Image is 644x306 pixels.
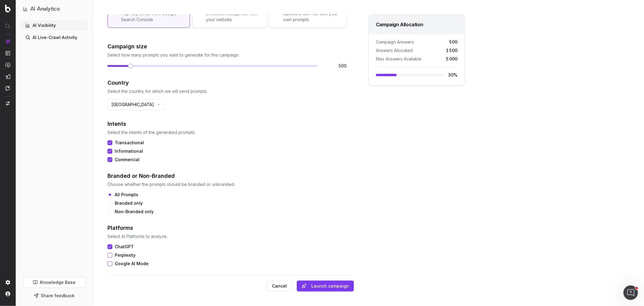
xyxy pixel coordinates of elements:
p: Select the country for which we will send prompts. [107,88,347,94]
span: 500 [449,39,457,45]
p: Choose whether the prompts should be branded or unbranded. [107,181,347,187]
span: Max Answers Available [376,56,421,62]
span: Upload a CSV file with your own prompts [283,11,341,23]
label: Informational [115,149,143,154]
label: Non-Branded only [115,209,154,214]
span: Campaign Answers [376,39,414,45]
button: Cancel [267,281,292,291]
h2: Platforms [107,224,347,232]
label: Google AI Mode [115,262,149,266]
p: Select the intents of the generated prompts. [107,129,347,135]
img: Analytics [5,39,10,44]
img: Botify logo [5,5,11,12]
label: Transactional [115,140,144,145]
label: Perplexity [115,253,136,257]
label: Branded only [115,201,143,206]
span: 5 000 [446,56,457,62]
a: AI Live-Crawl Activity [21,33,88,42]
label: ChatGPT [115,245,134,249]
p: Select AI Platforms to analyze. [107,233,347,239]
img: Assist [5,86,10,91]
span: 500 [322,63,347,69]
h2: Intents [107,120,347,128]
img: Activation [5,62,10,67]
a: Knowledge Base [23,277,85,288]
h2: Campaign size [107,42,347,51]
label: Commercial [115,157,139,162]
div: Campaign Allocation [376,22,457,27]
span: Top Keywords from Google Search Console [121,11,185,23]
iframe: Intercom live chat [623,285,638,300]
span: Extracted categories from your website [206,11,262,23]
img: Studio [5,74,10,79]
button: AI Analytics [23,5,85,13]
h2: Branded or Non-Branded [107,172,347,180]
h1: AI Analytics [30,5,60,13]
span: 1 500 [446,47,457,54]
button: Launch campaign [297,281,354,291]
img: Intelligence [5,50,10,56]
span: 30 % [448,72,457,78]
img: Setting [5,280,10,285]
p: Select how many prompts you want to generate for this campaign. [107,52,347,58]
img: My account [5,291,10,296]
a: AI Visibility [21,21,88,30]
button: Share feedback [23,290,85,301]
span: Answers Allocated [376,47,413,54]
h2: Country [107,79,347,87]
img: Switch project [6,101,10,106]
label: All Prompts [115,192,138,197]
